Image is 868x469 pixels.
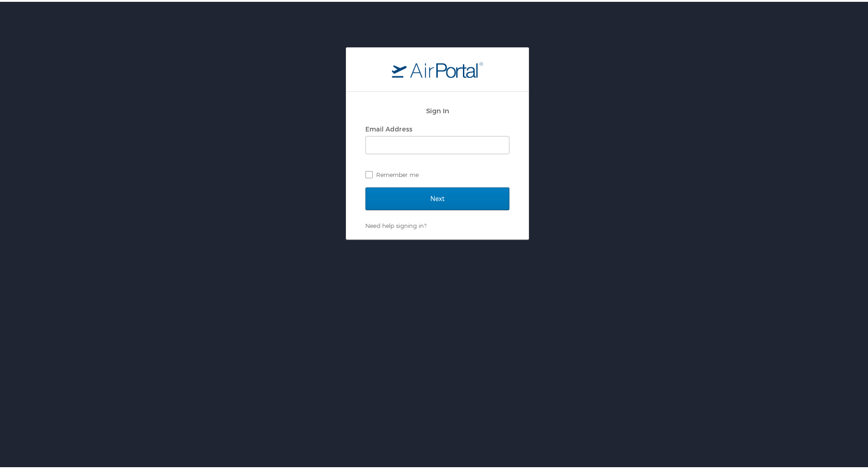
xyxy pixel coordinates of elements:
[365,186,509,208] input: Next
[365,220,426,227] a: Need help signing in?
[392,60,483,76] img: logo
[365,104,509,114] h2: Sign In
[365,166,509,180] label: Remember me
[365,123,412,131] label: Email Address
